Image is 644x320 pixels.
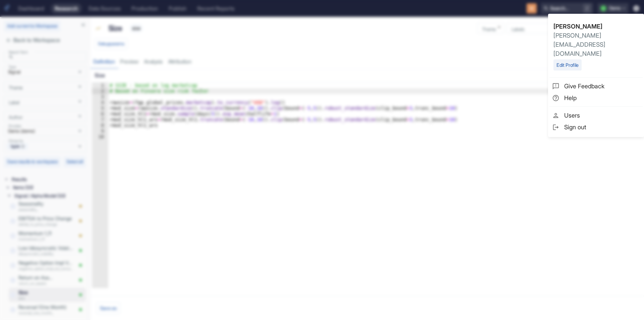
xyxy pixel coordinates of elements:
[553,59,582,71] button: Edit Profile
[564,82,640,91] span: Give Feedback
[564,93,640,102] span: Help
[564,111,640,120] span: Users
[553,61,582,68] a: Edit Profile
[553,31,639,58] p: [PERSON_NAME][EMAIL_ADDRESS][DOMAIN_NAME]
[553,22,639,31] p: [PERSON_NAME]
[564,123,640,132] span: Sign out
